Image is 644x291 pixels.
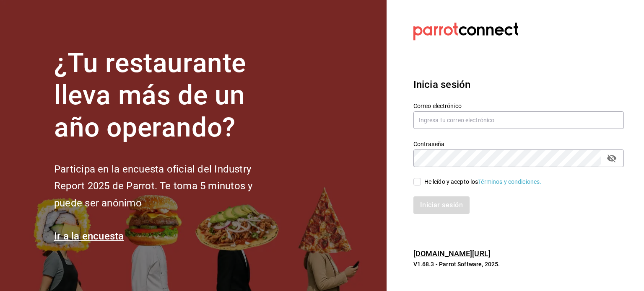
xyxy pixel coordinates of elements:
[605,151,619,165] button: passwordField
[413,249,491,258] a: [DOMAIN_NAME][URL]
[413,77,624,92] h3: Inicia sesión
[424,178,542,186] div: He leído y acepto los
[478,178,541,185] a: Términos y condiciones.
[54,230,124,242] a: Ir a la encuesta
[413,103,624,109] label: Correo electrónico
[413,141,624,147] label: Contraseña
[54,47,280,144] h1: ¿Tu restaurante lleva más de un año operando?
[54,161,280,212] h2: Participa en la encuesta oficial del Industry Report 2025 de Parrot. Te toma 5 minutos y puede se...
[413,111,624,129] input: Ingresa tu correo electrónico
[413,260,624,268] p: V1.68.3 - Parrot Software, 2025.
